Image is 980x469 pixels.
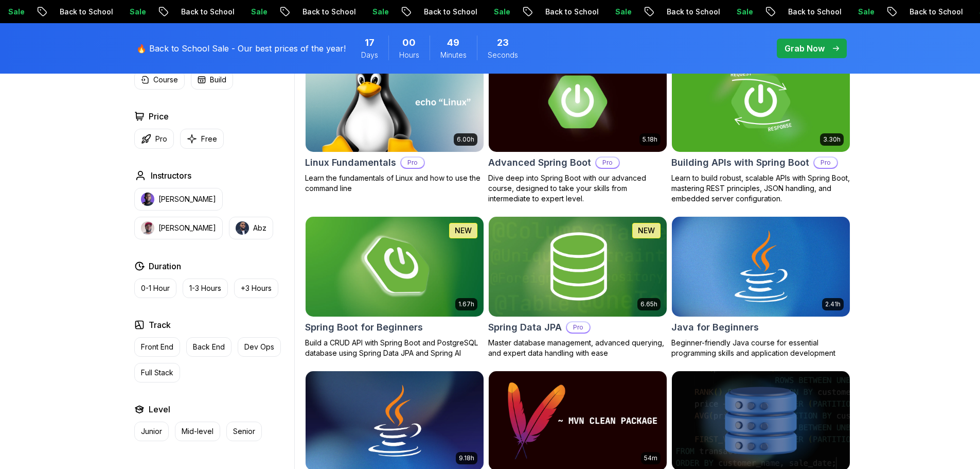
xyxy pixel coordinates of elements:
img: instructor img [141,221,154,235]
button: Course [134,70,185,90]
p: Sale [723,7,756,17]
h2: Duration [149,260,181,272]
button: Front End [134,337,180,357]
p: Build [210,75,226,85]
p: 3.30h [823,135,841,144]
p: Master database management, advanced querying, and expert data handling with ease [488,338,667,358]
span: 17 Days [365,36,375,50]
p: 0-1 Hour [141,283,170,293]
a: Building APIs with Spring Boot card3.30hBuilding APIs with Spring BootProLearn to build robust, s... [671,51,850,204]
p: 1-3 Hours [189,283,221,293]
p: 5.18h [643,135,657,144]
p: Mid-level [182,426,213,437]
img: Linux Fundamentals card [306,52,484,152]
p: +3 Hours [241,283,272,293]
span: 0 Hours [402,36,416,50]
p: Course [153,75,178,85]
button: instructor imgAbz [229,217,273,239]
p: NEW [638,225,655,236]
p: [PERSON_NAME] [158,223,216,233]
h2: Track [149,319,171,331]
p: Abz [253,223,266,233]
p: Junior [141,426,162,437]
p: Sale [116,7,149,17]
button: Dev Ops [238,337,281,357]
img: Java for Beginners card [672,217,850,317]
span: 49 Minutes [447,36,459,50]
img: instructor img [236,221,249,235]
a: Advanced Spring Boot card5.18hAdvanced Spring BootProDive deep into Spring Boot with our advanced... [488,51,667,204]
button: Pro [134,129,174,149]
p: Pro [567,322,590,333]
button: Back End [186,337,231,357]
button: Senior [226,422,262,441]
p: 6.00h [457,135,474,144]
p: Learn to build robust, scalable APIs with Spring Boot, mastering REST principles, JSON handling, ... [671,173,850,204]
p: Dive deep into Spring Boot with our advanced course, designed to take your skills from intermedia... [488,173,667,204]
p: Back End [193,342,225,352]
a: Java for Beginners card2.41hJava for BeginnersBeginner-friendly Java course for essential program... [671,216,850,358]
p: Build a CRUD API with Spring Boot and PostgreSQL database using Spring Data JPA and Spring AI [305,338,484,358]
button: +3 Hours [234,279,278,298]
h2: Spring Data JPA [488,320,562,335]
p: Dev Ops [244,342,274,352]
p: 54m [644,454,657,462]
span: Hours [399,50,419,60]
button: 1-3 Hours [183,279,228,298]
p: Back to School [774,7,844,17]
p: NEW [455,225,472,236]
p: Pro [401,158,424,168]
p: Senior [233,426,255,437]
p: Back to School [46,7,116,17]
p: Sale [237,7,270,17]
h2: Linux Fundamentals [305,155,396,170]
p: Grab Now [785,42,825,55]
h2: Building APIs with Spring Boot [671,155,809,170]
button: Free [180,129,224,149]
span: Minutes [440,50,467,60]
h2: Instructors [151,169,191,182]
p: Pro [596,158,619,168]
span: 23 Seconds [497,36,509,50]
p: Back to School [531,7,601,17]
img: Building APIs with Spring Boot card [672,52,850,152]
a: Spring Data JPA card6.65hNEWSpring Data JPAProMaster database management, advanced querying, and ... [488,216,667,358]
p: 🔥 Back to School Sale - Our best prices of the year! [136,42,346,55]
span: Seconds [488,50,518,60]
img: Advanced Spring Boot card [489,52,667,152]
p: 1.67h [458,300,474,308]
p: Sale [844,7,877,17]
button: Build [191,70,233,90]
p: Back to School [167,7,237,17]
h2: Java for Beginners [671,320,759,335]
p: Front End [141,342,173,352]
button: instructor img[PERSON_NAME] [134,217,223,239]
p: Back to School [289,7,359,17]
h2: Level [149,403,170,415]
p: Free [201,134,217,144]
p: [PERSON_NAME] [158,194,216,204]
p: Full Stack [141,368,173,378]
p: Beginner-friendly Java course for essential programming skills and application development [671,338,850,358]
p: Sale [480,7,513,17]
button: instructor img[PERSON_NAME] [134,188,223,211]
img: Spring Data JPA card [489,217,667,317]
p: 2.41h [825,300,841,308]
p: 9.18h [459,454,474,462]
button: Junior [134,422,169,441]
h2: Spring Boot for Beginners [305,320,423,335]
a: Spring Boot for Beginners card1.67hNEWSpring Boot for BeginnersBuild a CRUD API with Spring Boot ... [305,216,484,358]
button: 0-1 Hour [134,279,176,298]
p: Pro [814,158,837,168]
button: Mid-level [175,422,220,441]
h2: Advanced Spring Boot [488,155,591,170]
button: Full Stack [134,363,180,383]
p: Learn the fundamentals of Linux and how to use the command line [305,173,484,194]
p: 6.65h [640,300,657,308]
span: Days [361,50,378,60]
img: instructor img [141,193,154,206]
h2: Price [149,110,169,123]
p: Back to School [896,7,966,17]
a: Linux Fundamentals card6.00hLinux FundamentalsProLearn the fundamentals of Linux and how to use t... [305,51,484,194]
p: Back to School [410,7,480,17]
